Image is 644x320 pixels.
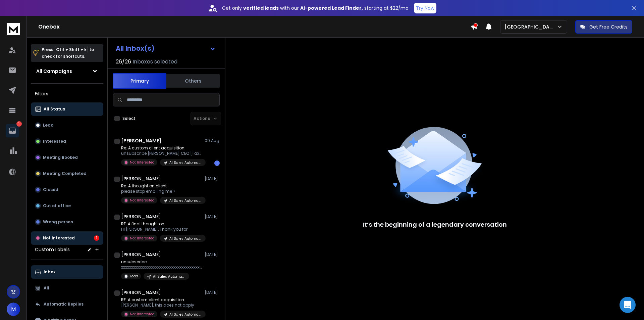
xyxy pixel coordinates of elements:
[36,68,72,75] h1: All Campaigns
[35,246,70,253] h3: Custom Labels
[44,285,49,291] p: All
[504,24,557,30] p: [GEOGRAPHIC_DATA]
[43,123,54,128] p: Lead
[31,298,103,311] button: Automatic Replies
[43,219,73,225] p: Wrong person
[43,235,75,241] p: Not Interested
[121,145,202,151] p: Re: A custom client acquisition
[205,176,220,181] p: [DATE]
[166,74,220,88] button: Others
[31,102,103,116] button: All Status
[121,183,202,189] p: Re: A thought on client
[575,20,632,34] button: Get Free Credits
[130,236,155,241] p: Not Interested
[121,137,161,144] h1: [PERSON_NAME]
[121,189,202,194] p: please stop emailing me >
[589,24,628,30] p: Get Free Credits
[222,5,409,11] p: Get only with our starting at $22/mo
[122,116,136,121] label: Select
[169,236,202,241] p: AI Sales Automation/Financial/other English Country
[132,58,177,66] h3: Inboxes selected
[169,160,202,165] p: AI Sales Automation/Financial/other English Country
[300,5,363,11] strong: AI-powered Lead Finder,
[121,175,161,182] h1: [PERSON_NAME]
[31,119,103,132] button: Lead
[7,303,20,316] button: M
[55,46,88,53] span: Ctrl + Shift + k
[31,183,103,196] button: Closed
[416,5,434,11] p: Try Now
[121,221,202,227] p: RE: A final thought on
[31,135,103,148] button: Interested
[153,274,185,279] p: AI Sales Automation/Consulting/other English Country
[121,289,161,296] h1: [PERSON_NAME]
[43,155,78,160] p: Meeting Booked
[414,3,436,13] button: Try Now
[31,167,103,180] button: Meeting Completed
[31,281,103,295] button: All
[121,151,202,156] p: unsubscribe [PERSON_NAME] CEO [Taxar
[620,297,636,313] div: Open Intercom Messenger
[113,73,166,89] button: Primary
[130,312,155,317] p: Not Interested
[205,290,220,295] p: [DATE]
[43,203,71,209] p: Out of office
[31,231,103,245] button: Not Interested1
[31,151,103,164] button: Meeting Booked
[121,297,202,303] p: RE: A custom client acquisition
[42,46,94,60] p: Press to check for shortcuts.
[121,303,202,308] p: [PERSON_NAME], this does not apply
[31,215,103,229] button: Wrong person
[205,252,220,257] p: [DATE]
[121,227,202,232] p: Hi [PERSON_NAME], Thank you for
[130,274,138,279] p: Lead
[31,199,103,213] button: Out of office
[43,187,58,192] p: Closed
[44,302,84,307] p: Automatic Replies
[130,198,155,203] p: Not Interested
[243,5,279,11] strong: verified leads
[116,58,131,66] span: 26 / 26
[6,124,19,137] a: 1
[38,23,471,31] h1: Onebox
[116,45,155,52] h1: All Inbox(s)
[43,139,66,144] p: Interested
[31,64,103,78] button: All Campaigns
[363,220,507,229] p: It’s the beginning of a legendary conversation
[44,106,65,112] p: All Status
[16,121,22,127] p: 1
[205,214,220,219] p: [DATE]
[121,265,202,270] p: xxxxxxxxxxxxxxxxxxxxxxxxxxxxxxxxxxxxxxxxxxxxxxxxxxxxxxxxxxxxxxxxxxxxxxxxxxxxxxxxxxxxxxxxxxxxxxxxx...
[110,42,221,55] button: All Inbox(s)
[169,198,202,203] p: AI Sales Automation/Coaching/other English Country
[169,312,202,317] p: AI Sales Automation/Financial/other English Country
[94,235,99,241] div: 1
[31,89,103,98] h3: Filters
[121,259,202,265] p: unsubscribe
[44,269,55,275] p: Inbox
[130,160,155,165] p: Not Interested
[121,251,161,258] h1: [PERSON_NAME]
[43,171,87,176] p: Meeting Completed
[121,213,161,220] h1: [PERSON_NAME]
[214,161,220,166] div: 1
[31,265,103,279] button: Inbox
[7,23,20,35] img: logo
[205,138,220,143] p: 09 Aug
